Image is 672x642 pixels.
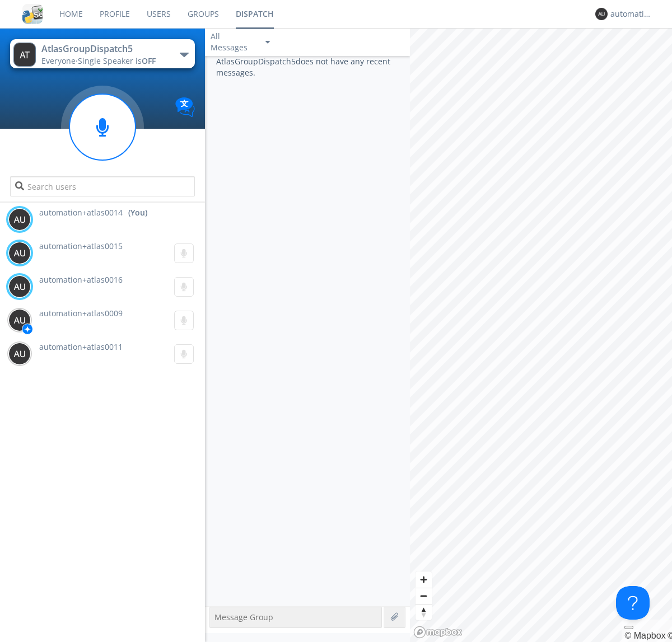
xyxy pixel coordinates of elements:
img: cddb5a64eb264b2086981ab96f4c1ba7 [22,4,43,24]
div: Everyone · [41,55,167,67]
img: caret-down-sm.svg [265,41,270,44]
a: Mapbox logo [413,626,463,639]
a: Mapbox [624,631,665,640]
span: OFF [142,55,156,66]
button: Toggle attribution [624,626,633,629]
img: 373638.png [8,208,31,231]
input: Search users [10,176,194,196]
button: Zoom in [416,571,432,588]
span: Single Speaker is [78,55,156,66]
div: All Messages [211,31,255,53]
span: Reset bearing to north [416,604,432,620]
span: automation+atlas0015 [39,241,123,251]
img: 373638.png [13,43,36,67]
span: automation+atlas0016 [39,274,123,285]
iframe: Toggle Customer Support [616,586,650,620]
button: AtlasGroupDispatch5Everyone·Single Speaker isOFF [10,39,194,68]
img: 373638.png [595,8,608,20]
div: AtlasGroupDispatch5 [41,43,167,55]
div: automation+atlas0014 [610,8,652,20]
span: automation+atlas0014 [39,207,123,218]
img: Translation enabled [175,97,195,117]
button: Zoom out [416,588,432,604]
span: automation+atlas0009 [39,308,123,318]
img: 373638.png [8,275,31,298]
span: automation+atlas0011 [39,341,123,352]
div: AtlasGroupDispatch5 does not have any recent messages. [205,56,410,606]
button: Reset bearing to north [416,604,432,620]
img: 373638.png [8,343,31,365]
img: 373638.png [8,309,31,331]
div: (You) [128,207,147,218]
img: 373638.png [8,242,31,264]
